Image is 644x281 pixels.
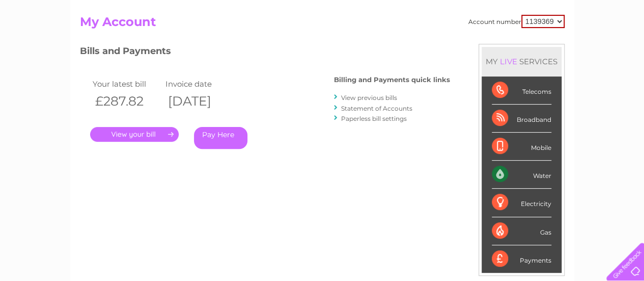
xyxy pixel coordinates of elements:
a: Paperless bill settings [341,115,407,122]
h2: My Account [80,15,565,34]
div: Telecoms [492,76,551,105]
div: Gas [492,217,551,245]
img: logo.png [22,27,74,58]
div: Electricity [492,189,551,217]
a: Telecoms [519,43,549,51]
a: Energy [490,43,513,51]
a: Water [465,43,484,51]
a: Contact [576,43,601,51]
div: Mobile [492,133,551,161]
div: Account number [468,15,565,28]
div: Payments [492,245,551,273]
a: 0333 014 3131 [452,5,522,18]
a: Pay Here [194,127,247,149]
div: Broadband [492,105,551,133]
th: [DATE] [163,91,236,112]
div: Clear Business is a trading name of Verastar Limited (registered in [GEOGRAPHIC_DATA] No. 3667643... [82,6,563,49]
td: Invoice date [163,77,236,91]
td: Your latest bill [90,77,163,91]
a: View previous bills [341,94,397,101]
a: Statement of Accounts [341,105,412,112]
div: Water [492,161,551,189]
h4: Billing and Payments quick links [334,76,450,84]
div: MY SERVICES [482,47,562,76]
h3: Bills and Payments [80,44,450,62]
a: Log out [610,43,634,51]
th: £287.82 [90,91,163,112]
a: . [90,127,179,142]
div: LIVE [498,57,519,66]
a: Blog [555,43,570,51]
